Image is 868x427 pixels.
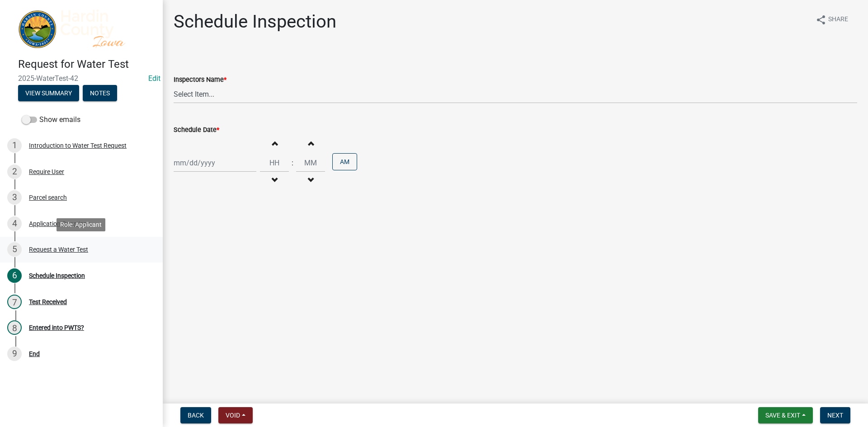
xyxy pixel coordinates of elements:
span: Void [226,412,240,419]
button: Next [820,407,850,423]
div: 8 [7,320,22,335]
div: Application Questions [29,221,90,227]
span: Next [827,412,843,419]
span: Save & Exit [765,412,800,419]
div: 9 [7,347,22,361]
img: Hardin County, Iowa [18,9,148,48]
div: 3 [7,190,22,205]
input: mm/dd/yyyy [174,154,256,172]
div: Introduction to Water Test Request [29,142,127,149]
h1: Schedule Inspection [174,11,336,33]
div: End [29,351,40,357]
label: Inspectors Name [174,77,226,83]
div: Entered into PWTS? [29,324,84,331]
div: 5 [7,242,22,257]
div: 7 [7,295,22,309]
div: 4 [7,216,22,231]
button: Save & Exit [758,407,813,423]
button: AM [332,153,357,170]
input: Minutes [296,154,325,172]
wm-modal-confirm: Summary [18,90,79,98]
div: Request a Water Test [29,246,88,253]
wm-modal-confirm: Notes [83,90,117,98]
wm-modal-confirm: Edit Application Number [148,74,160,83]
h4: Request for Water Test [18,58,156,71]
div: Require User [29,169,64,175]
div: 1 [7,138,22,153]
button: Notes [83,85,117,101]
button: View Summary [18,85,79,101]
label: Schedule Date [174,127,219,133]
div: Role: Applicant [57,218,105,231]
div: Schedule Inspection [29,272,85,279]
div: Parcel search [29,194,67,201]
button: Back [180,407,211,423]
div: 2 [7,164,22,179]
div: Test Received [29,299,67,305]
div: 6 [7,268,22,283]
span: Back [188,412,204,419]
i: share [816,14,826,25]
button: Void [218,407,253,423]
label: Show emails [22,114,80,125]
span: 2025-WaterTest-42 [18,74,145,83]
button: shareShare [808,11,855,28]
div: : [289,158,296,169]
a: Edit [148,74,160,83]
input: Hours [260,154,289,172]
span: Share [828,14,848,25]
